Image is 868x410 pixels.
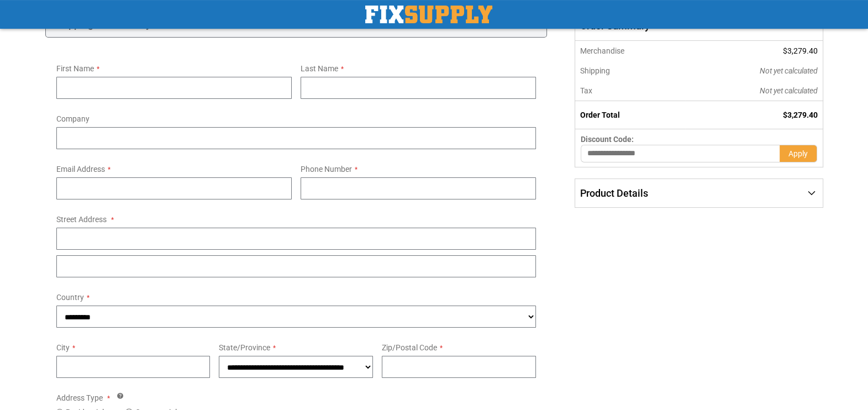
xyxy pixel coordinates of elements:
[56,293,84,302] span: Country
[783,46,818,55] span: $3,279.40
[301,64,338,73] span: Last Name
[56,165,105,174] span: Email Address
[760,86,818,95] span: Not yet calculated
[56,64,94,73] span: First Name
[580,66,610,75] span: Shipping
[581,135,634,144] span: Discount Code:
[783,111,818,119] span: $3,279.40
[575,81,685,101] th: Tax
[219,343,270,352] span: State/Province
[780,145,817,162] button: Apply
[56,343,70,352] span: City
[760,66,818,75] span: Not yet calculated
[301,165,352,174] span: Phone Number
[56,393,103,402] span: Address Type
[788,149,808,158] span: Apply
[365,6,492,23] img: Fix Industrial Supply
[382,343,437,352] span: Zip/Postal Code
[56,114,90,123] span: Company
[56,215,107,224] span: Street Address
[580,187,648,199] span: Product Details
[365,6,492,23] a: store logo
[580,111,620,119] strong: Order Total
[575,41,685,61] th: Merchandise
